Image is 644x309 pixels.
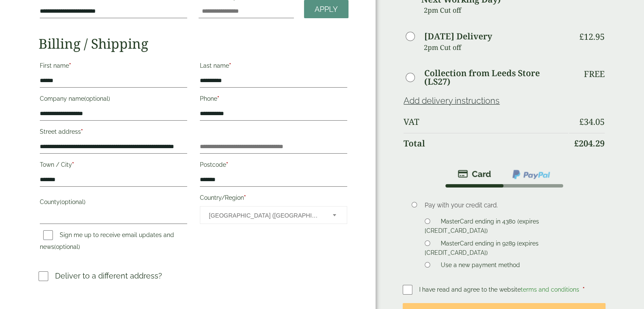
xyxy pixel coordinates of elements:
span: (optional) [84,95,110,102]
p: 2pm Cut off [424,41,568,54]
a: terms and conditions [521,286,579,293]
label: Town / City [40,159,187,173]
span: (optional) [60,199,86,205]
span: Country/Region [200,206,347,224]
th: Total [404,133,568,154]
span: £ [579,31,584,42]
abbr: required [229,62,231,69]
abbr: required [72,161,74,168]
abbr: required [226,161,228,168]
abbr: required [217,95,219,102]
label: Last name [200,60,347,74]
bdi: 34.05 [579,116,605,127]
span: I have read and agree to the website [419,286,581,293]
abbr: required [244,194,246,201]
label: MasterCard ending in 9289 (expires [CREDIT_CARD_DATA]) [425,240,539,259]
input: Sign me up to receive email updates and news(optional) [43,230,53,240]
label: Use a new payment method [437,262,523,271]
img: stripe.png [458,169,491,179]
label: Phone [200,93,347,107]
label: First name [40,60,187,74]
label: County [40,196,187,210]
h2: Billing / Shipping [39,36,348,52]
p: Pay with your credit card. [425,201,592,210]
p: Deliver to a different address? [55,270,162,281]
img: ppcp-gateway.png [511,169,551,180]
a: Add delivery instructions [404,96,500,106]
label: Collection from Leeds Store (LS27) [424,69,568,86]
abbr: required [583,286,585,293]
label: Postcode [200,159,347,173]
span: Apply [315,5,338,14]
p: Free [584,69,605,79]
span: United Kingdom (UK) [209,207,321,224]
span: (optional) [54,243,80,250]
label: Street address [40,126,187,140]
abbr: required [81,128,83,135]
label: Sign me up to receive email updates and news [40,232,174,253]
abbr: required [69,62,71,69]
bdi: 204.29 [574,138,605,149]
span: £ [579,116,584,127]
label: [DATE] Delivery [424,32,492,41]
p: 2pm Cut off [424,4,568,17]
span: £ [574,138,579,149]
bdi: 12.95 [579,31,605,42]
label: MasterCard ending in 4380 (expires [CREDIT_CARD_DATA]) [425,218,539,237]
label: Country/Region [200,192,347,206]
th: VAT [404,112,568,132]
label: Company name [40,93,187,107]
